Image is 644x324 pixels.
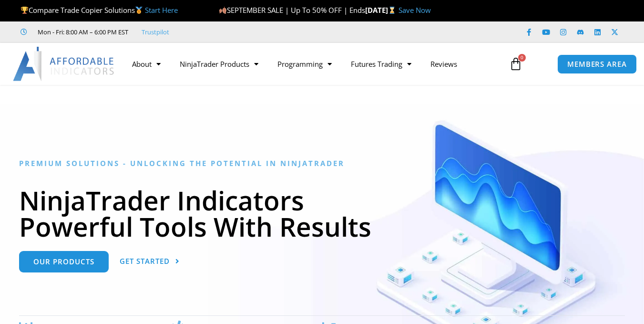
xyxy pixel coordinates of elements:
img: 🏆 [21,7,28,14]
span: MEMBERS AREA [567,61,627,68]
h6: Premium Solutions - Unlocking the Potential in NinjaTrader [19,159,625,168]
span: 0 [518,54,526,62]
a: Get Started [120,251,180,272]
span: SEPTEMBER SALE | Up To 50% OFF | Ends [219,5,365,15]
a: Reviews [421,53,467,75]
a: 0 [495,50,537,78]
a: Start Here [145,5,178,15]
span: Compare Trade Copier Solutions [20,5,178,15]
span: Get Started [120,258,170,265]
strong: [DATE] [365,5,398,15]
img: 🍂 [219,7,226,14]
a: Programming [268,53,341,75]
h1: NinjaTrader Indicators Powerful Tools With Results [19,187,625,240]
span: Mon - Fri: 8:00 AM – 6:00 PM EST [35,26,128,38]
a: MEMBERS AREA [557,54,637,74]
img: LogoAI | Affordable Indicators – NinjaTrader [13,47,115,81]
span: Our Products [33,258,94,265]
a: Futures Trading [341,53,421,75]
a: Our Products [19,251,109,272]
a: NinjaTrader Products [170,53,268,75]
img: ⌛ [388,7,396,14]
nav: Menu [123,53,502,75]
a: Trustpilot [142,26,169,38]
a: About [123,53,170,75]
img: 🥇 [135,7,143,14]
a: Save Now [399,5,431,15]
